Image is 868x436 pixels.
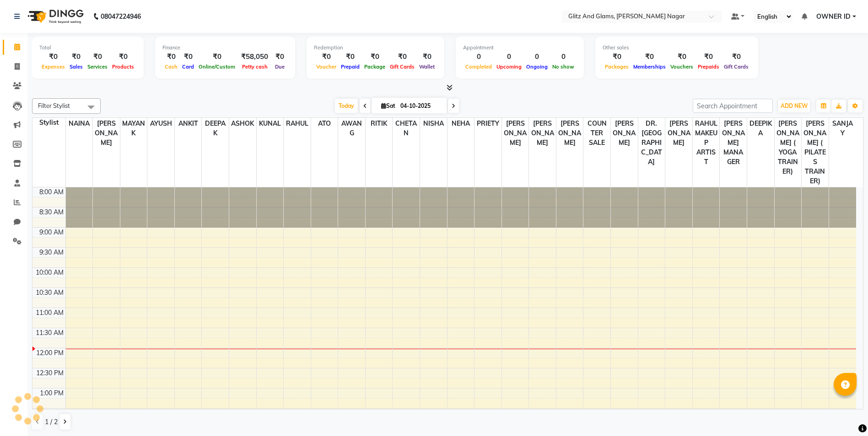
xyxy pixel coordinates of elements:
[38,102,70,109] span: Filter Stylist
[398,99,443,113] input: 2025-10-04
[550,64,577,70] span: No show
[362,52,388,62] div: ₹0
[34,268,65,277] div: 10:00 AM
[802,118,829,187] span: [PERSON_NAME] ( PILATES TRAINER)
[366,118,393,129] span: RITIK
[338,118,365,139] span: AWANG
[32,118,65,128] div: Stylist
[38,388,65,398] div: 1:00 PM
[311,118,338,129] span: ATO
[196,52,237,62] div: ₹0
[34,368,65,378] div: 12:30 PM
[720,118,747,168] span: [PERSON_NAME] MANAGER
[447,118,474,129] span: NEHA
[38,207,65,217] div: 8:30 AM
[314,44,437,52] div: Redemption
[85,64,110,70] span: Services
[38,228,65,237] div: 9:00 AM
[314,64,339,70] span: Voucher
[101,4,141,29] b: 08047224946
[67,52,85,62] div: ₹0
[611,118,638,149] span: [PERSON_NAME]
[775,118,802,177] span: [PERSON_NAME] ( YOGA TRAINER)
[829,118,856,139] span: SANJAY
[162,64,180,70] span: Cash
[85,52,110,62] div: ₹0
[66,118,93,129] span: NAINA
[417,64,437,70] span: Wallet
[693,99,773,113] input: Search Appointment
[202,118,229,139] span: DEEPAK
[603,44,751,52] div: Other sales
[693,118,720,168] span: RAHUL MAKEUP ARTIST
[38,187,65,197] div: 8:00 AM
[273,64,287,70] span: Due
[603,52,631,62] div: ₹0
[494,52,524,62] div: 0
[556,118,583,149] span: [PERSON_NAME]
[781,102,808,109] span: ADD NEW
[110,52,136,62] div: ₹0
[180,52,196,62] div: ₹0
[39,52,67,62] div: ₹0
[120,118,147,139] span: MAYANK
[379,102,398,109] span: Sat
[388,64,417,70] span: Gift Cards
[722,52,751,62] div: ₹0
[722,64,751,70] span: Gift Cards
[550,52,577,62] div: 0
[272,52,288,62] div: ₹0
[38,409,65,418] div: 1:30 PM
[38,248,65,257] div: 9:30 AM
[257,118,284,129] span: KUNAL
[631,52,668,62] div: ₹0
[240,64,270,70] span: Petty cash
[529,118,556,149] span: [PERSON_NAME]
[463,64,494,70] span: Completed
[388,52,417,62] div: ₹0
[524,64,550,70] span: Ongoing
[93,118,120,149] span: [PERSON_NAME]
[668,52,695,62] div: ₹0
[180,64,196,70] span: Card
[502,118,529,149] span: [PERSON_NAME]
[583,118,610,149] span: COUNTER SALE
[339,64,362,70] span: Prepaid
[747,118,774,139] span: DEEPIKA
[524,52,550,62] div: 0
[23,4,86,29] img: logo
[162,44,288,52] div: Finance
[39,44,136,52] div: Total
[229,118,256,129] span: ASHOK
[362,64,388,70] span: Package
[34,348,65,358] div: 12:00 PM
[668,64,695,70] span: Vouchers
[314,52,339,62] div: ₹0
[34,288,65,298] div: 10:30 AM
[463,44,577,52] div: Appointment
[603,64,631,70] span: Packages
[110,64,136,70] span: Products
[147,118,174,129] span: AYUSH
[420,118,447,129] span: NISHA
[335,99,358,113] span: Today
[284,118,311,129] span: RAHUL
[463,52,494,62] div: 0
[695,52,722,62] div: ₹0
[237,52,272,62] div: ₹58,050
[39,64,67,70] span: Expenses
[34,308,65,318] div: 11:00 AM
[45,417,58,427] span: 1 / 2
[494,64,524,70] span: Upcoming
[778,100,810,112] button: ADD NEW
[162,52,180,62] div: ₹0
[175,118,202,129] span: ANKIT
[393,118,420,139] span: CHETAN
[67,64,85,70] span: Sales
[638,118,665,168] span: DR. [GEOGRAPHIC_DATA]
[417,52,437,62] div: ₹0
[816,12,851,21] span: OWNER ID
[196,64,237,70] span: Online/Custom
[474,118,501,129] span: PRIETY
[34,328,65,338] div: 11:30 AM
